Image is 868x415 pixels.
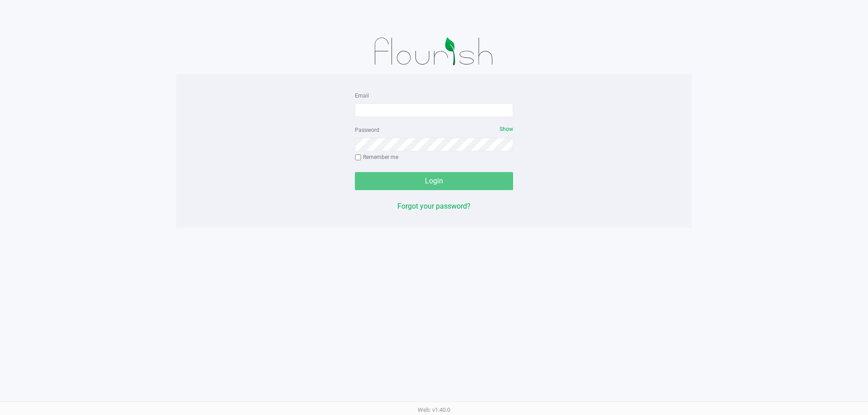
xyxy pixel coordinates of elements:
span: Show [500,126,513,132]
label: Password [355,126,379,134]
button: Forgot your password? [397,201,471,212]
label: Remember me [355,153,398,161]
label: Email [355,92,369,100]
span: Web: v1.40.0 [418,406,450,413]
input: Remember me [355,154,361,161]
